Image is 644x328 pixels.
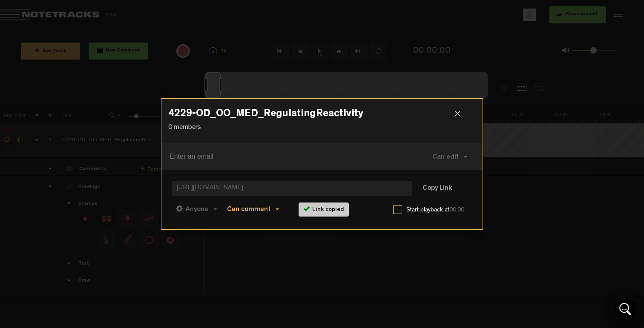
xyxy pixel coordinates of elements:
div: Open Intercom Messenger [615,299,635,319]
span: Can comment [227,206,270,213]
span: Can edit [432,154,459,161]
button: Can edit [424,146,476,167]
span: 00:00 [449,207,464,213]
div: Link copied [299,203,349,217]
button: Anyone [172,199,221,219]
span: Anyone [186,206,208,213]
label: Start playback at [406,206,472,214]
p: 0 members [168,123,476,133]
button: Can comment [223,199,283,219]
input: Enter an email [170,150,411,163]
span: [URL][DOMAIN_NAME] [172,181,412,196]
h3: 4229-OD_OO_MED_RegulatingReactivity [168,109,476,123]
button: Copy Link [414,180,460,197]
